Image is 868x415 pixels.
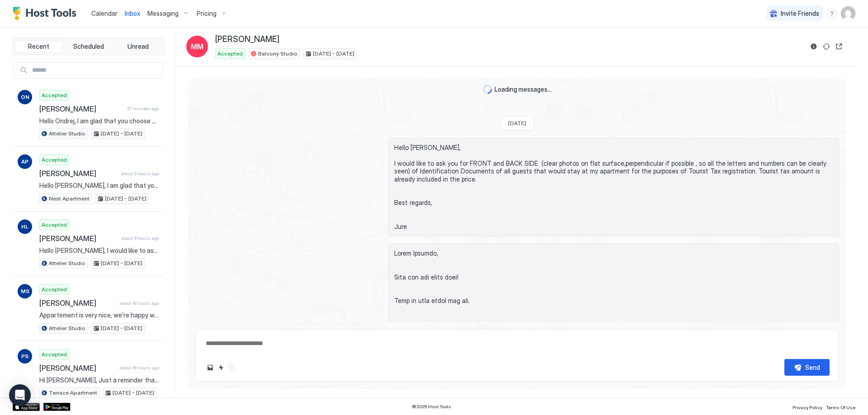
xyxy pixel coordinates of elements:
[91,9,118,17] span: Calendar
[91,9,118,18] a: Calendar
[101,130,142,138] span: [DATE] - [DATE]
[412,404,451,410] span: © 2025 Host Tools
[258,50,297,58] span: Balcony Studio
[42,285,67,294] span: Accepted
[39,298,116,308] span: [PERSON_NAME]
[483,85,492,94] div: loading
[216,362,226,373] button: Quick reply
[119,300,159,306] span: about 18 hours ago
[39,247,159,255] span: Hello [PERSON_NAME], I would like to ask you for FRONT and BACK SIDE (clear photos on flat surfac...
[21,352,28,360] span: PS
[42,350,67,359] span: Accepted
[39,311,159,319] span: Appartement is very nice, we’re happy with our choice!
[39,234,118,243] span: [PERSON_NAME]
[42,156,67,164] span: Accepted
[793,405,822,410] span: Privacy Policy
[101,259,142,267] span: [DATE] - [DATE]
[127,42,149,51] span: Unread
[821,41,832,52] button: Sync reservation
[394,144,833,231] span: Hello [PERSON_NAME], I would like to ask you for FRONT and BACK SIDE (clear photos on flat surfac...
[217,50,243,58] span: Accepted
[105,195,146,203] span: [DATE] - [DATE]
[49,259,85,267] span: Attelier Studio
[205,362,216,373] button: Upload image
[42,221,67,229] span: Accepted
[215,34,279,45] span: [PERSON_NAME]
[42,91,67,99] span: Accepted
[13,7,80,20] a: Host Tools Logo
[119,365,159,371] span: about 18 hours ago
[21,223,28,231] span: HL
[841,6,855,21] div: User profile
[39,169,118,178] span: [PERSON_NAME]
[313,50,354,58] span: [DATE] - [DATE]
[113,389,154,397] span: [DATE] - [DATE]
[121,171,159,177] span: about 3 hours ago
[28,42,49,51] span: Recent
[39,104,123,113] span: [PERSON_NAME]
[21,158,28,166] span: AP
[73,42,104,51] span: Scheduled
[805,363,820,372] div: Send
[49,195,90,203] span: Nest Apartment
[49,130,85,138] span: Attelier Studio
[13,403,40,411] a: App Store
[9,384,31,406] div: Open Intercom Messenger
[49,324,85,332] span: Attelier Studio
[121,235,159,241] span: about 9 hours ago
[101,324,142,332] span: [DATE] - [DATE]
[834,41,844,52] button: Open reservation
[191,41,203,52] span: MM
[43,403,71,411] a: Google Play Store
[197,9,217,18] span: Pricing
[39,376,159,384] span: Hi [PERSON_NAME], Just a reminder that your check-out is [DATE]. Before you check-out please wash...
[125,9,140,18] a: Inbox
[28,63,163,78] input: Input Field
[808,41,819,52] button: Reservation information
[826,405,855,410] span: Terms Of Use
[784,359,830,376] button: Send
[21,93,29,101] span: ON
[21,287,29,295] span: MS
[826,402,855,411] a: Terms Of Use
[13,38,164,55] div: tab-group
[781,9,819,18] span: Invite Friends
[39,182,159,190] span: Hello [PERSON_NAME], I am glad that you choose my apartment to book! My apartment will be ready f...
[508,120,526,126] span: [DATE]
[495,85,552,93] span: Loading messages...
[39,117,159,125] span: Hello Ondrej, I am glad that you choose my apartment to book! My apartment will be ready for your...
[147,9,179,18] span: Messaging
[793,402,822,411] a: Privacy Policy
[125,9,140,17] span: Inbox
[39,364,116,373] span: [PERSON_NAME]
[49,389,97,397] span: Terrace Apartment
[114,40,162,53] button: Unread
[65,40,113,53] button: Scheduled
[15,40,63,53] button: Recent
[127,106,159,112] span: 27 minutes ago
[826,8,837,19] div: menu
